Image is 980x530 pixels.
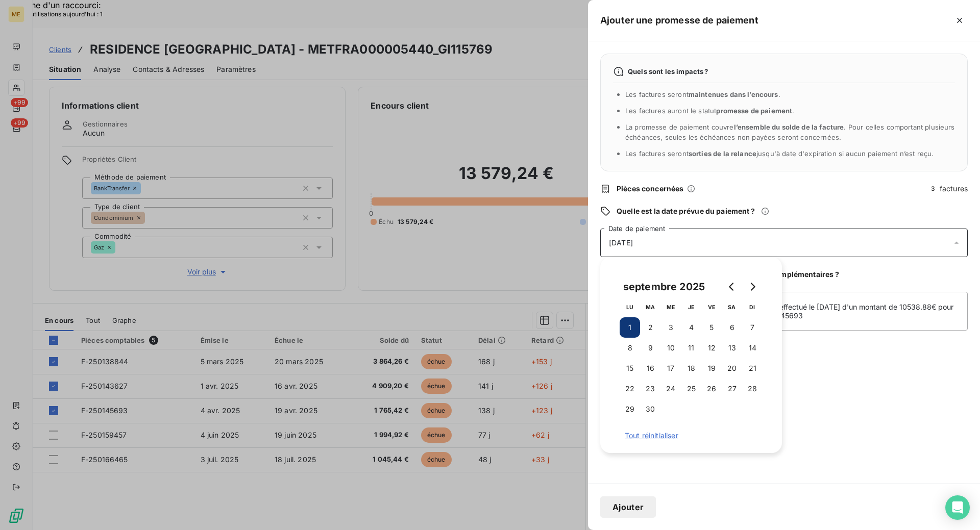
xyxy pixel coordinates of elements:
th: mardi [640,297,660,317]
span: Les factures seront . [625,90,780,98]
th: jeudi [681,297,701,317]
button: 5 [701,317,722,338]
button: 3 [660,317,681,338]
span: Tout réinitialiser [625,431,757,441]
button: Go to next month [742,276,763,297]
span: Quels sont les impacts ? [628,67,708,75]
span: sorties de la relance [689,149,756,158]
span: [DATE] [609,238,633,248]
button: 30 [640,399,660,419]
button: 22 [620,378,640,399]
th: vendredi [701,297,722,317]
div: septembre 2025 [620,279,708,295]
button: 7 [742,317,763,338]
button: 4 [681,317,701,338]
button: 27 [722,378,742,399]
button: 18 [681,358,701,378]
div: Open Intercom Messenger [945,495,970,520]
button: 2 [640,317,660,338]
span: La promesse de paiement couvre . Pour celles comportant plusieurs échéances, seules les échéances... [625,123,955,141]
th: mercredi [660,297,681,317]
span: promesse de paiement [716,107,792,115]
span: Pièces concernées [617,184,684,194]
th: lundi [620,297,640,317]
button: 11 [681,338,701,358]
textarea: Kenza/ interaction [DATE] 17:33 / Avis de virement effectué le [DATE] d'un montant de 10538.88€ p... [600,292,968,331]
th: dimanche [742,297,763,317]
button: 13 [722,338,742,358]
button: 15 [620,358,640,378]
button: 25 [681,378,701,399]
button: Go to previous month [722,276,742,297]
button: 8 [620,338,640,358]
button: 16 [640,358,660,378]
button: 20 [722,358,742,378]
button: 9 [640,338,660,358]
button: 26 [701,378,722,399]
button: Ajouter [600,496,656,518]
span: l’ensemble du solde de la facture [734,123,844,131]
span: Quelle est la date prévue du paiement ? [617,206,755,216]
span: maintenues dans l’encours [689,90,778,98]
button: 29 [620,399,640,419]
span: Les factures auront le statut . [625,107,795,115]
button: 28 [742,378,763,399]
button: 17 [660,358,681,378]
span: Les factures seront jusqu'à date d'expiration si aucun paiement n’est reçu. [625,149,934,158]
button: 14 [742,338,763,358]
button: 21 [742,358,763,378]
h5: Ajouter une promesse de paiement [600,13,758,28]
button: 1 [620,317,640,338]
button: 6 [722,317,742,338]
th: samedi [722,297,742,317]
span: factures [928,184,968,194]
button: 10 [660,338,681,358]
button: 19 [701,358,722,378]
button: 12 [701,338,722,358]
button: 23 [640,378,660,399]
button: 24 [660,378,681,399]
span: 3 [928,184,938,193]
